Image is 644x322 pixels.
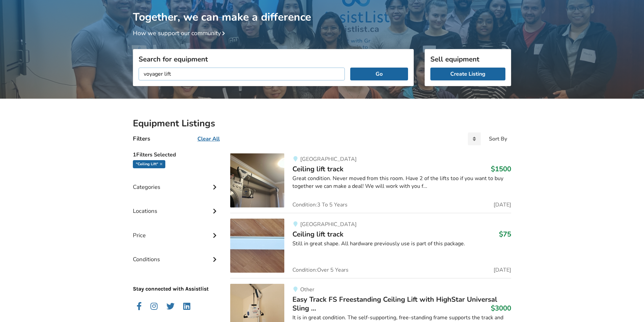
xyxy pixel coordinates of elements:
a: Create Listing [430,68,505,80]
h3: Sell equipment [430,55,505,64]
h3: $3000 [491,304,511,313]
h4: Filters [133,135,150,143]
img: transfer aids-ceiling lift track [230,219,284,273]
h3: Search for equipment [139,55,408,64]
a: transfer aids-ceiling lift track[GEOGRAPHIC_DATA]Ceiling lift track$75Still in great shape. All h... [230,213,511,278]
span: [GEOGRAPHIC_DATA] [300,155,357,163]
div: Price [133,218,219,242]
h2: Equipment Listings [133,118,511,129]
span: Condition: 3 To 5 Years [292,202,348,207]
p: Stay connected with Assistlist [133,266,219,293]
span: [GEOGRAPHIC_DATA] [300,221,357,228]
span: Condition: Over 5 Years [292,267,349,273]
span: Easy Track FS Freestanding Ceiling Lift with HighStar Universal Sling ... [292,295,497,313]
a: How we support our community [133,29,228,37]
a: transfer aids-ceiling lift track[GEOGRAPHIC_DATA]Ceiling lift track$1500Great condition. Never mo... [230,153,511,213]
span: [DATE] [494,202,511,207]
input: I am looking for... [139,68,345,80]
u: Clear All [197,135,220,143]
div: Great condition. Never moved from this room. Have 2 of the lifts too if you want to buy together ... [292,175,511,190]
span: Ceiling lift track [292,229,343,239]
span: Other [300,286,314,293]
div: Conditions [133,242,219,266]
h3: $75 [499,230,511,239]
h3: $1500 [491,165,511,173]
div: Locations [133,194,219,218]
div: Still in great shape. All hardware previously use is part of this package. [292,240,511,248]
div: Sort By [489,136,507,142]
span: Ceiling lift track [292,164,343,174]
span: [DATE] [494,267,511,273]
button: Go [350,68,408,80]
div: "ceiling lift" [133,160,165,168]
h5: 1 Filters Selected [133,148,219,160]
img: transfer aids-ceiling lift track [230,153,284,207]
div: Categories [133,170,219,194]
